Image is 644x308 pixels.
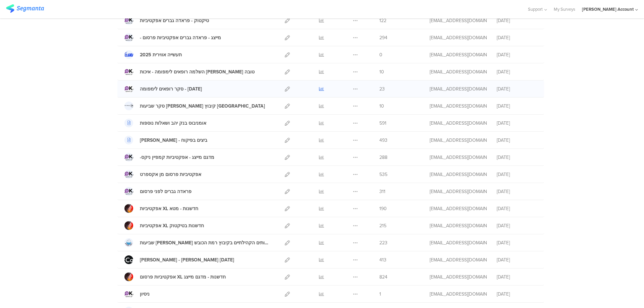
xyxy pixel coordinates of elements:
[379,17,386,24] span: 122
[124,50,182,59] a: תעשייה אווירית 2025
[140,68,255,75] div: השלמה רופאים לימפומה - איכות חיים טובה
[582,6,634,12] div: [PERSON_NAME] Account
[124,102,265,110] a: סקר שביעות [PERSON_NAME] קיבוץ [GEOGRAPHIC_DATA]
[430,120,487,127] div: miri@miridikman.co.il
[140,85,202,93] div: סקר רופאים לימפומה - ספטמבר 2025
[140,188,192,195] div: פראדה גברים לפני פרסום
[379,239,387,246] span: 223
[430,188,487,195] div: miri@miridikman.co.il
[430,51,487,58] div: miri@miridikman.co.il
[379,154,387,161] span: 288
[497,188,537,195] div: [DATE]
[124,204,198,213] a: אפקטיביות XL חדשנות - מטא
[379,291,381,298] span: 1
[430,239,487,246] div: miri@miridikman.co.il
[379,137,387,144] span: 493
[497,137,537,144] div: [DATE]
[430,103,487,110] div: miri@miridikman.co.il
[528,6,543,12] span: Support
[124,67,255,76] a: השלמה רופאים לימפומה - איכות [PERSON_NAME] טובה
[124,136,207,144] a: [PERSON_NAME] - ביצים בפיקוח
[124,153,214,162] a: -מדגם מייצג - אפקטיביות קמפיין ניקס
[379,171,387,178] span: 535
[379,103,384,110] span: 10
[430,137,487,144] div: miri@miridikman.co.il
[497,171,537,178] div: [DATE]
[124,290,150,298] a: ניסיון
[124,33,221,42] a: - מייצג - פראדה גברים אפקטיביות פרסום
[140,239,270,246] div: שביעות רצון מהשירותים הקהילתיים בקיבוץ רמת הכובש
[430,256,487,263] div: miri@miridikman.co.il
[140,222,204,229] div: אפקטיביות XL חדשנות בטיקטוק
[379,222,386,229] span: 215
[140,103,265,110] div: סקר שביעות רצון קיבוץ כנרת
[497,120,537,127] div: [DATE]
[430,273,487,281] div: miri@miridikman.co.il
[379,85,385,93] span: 23
[497,256,537,263] div: [DATE]
[497,85,537,93] div: [DATE]
[497,239,537,246] div: [DATE]
[379,51,382,58] span: 0
[140,137,207,144] div: אסף פינק - ביצים בפיקוח
[497,222,537,229] div: [DATE]
[497,154,537,161] div: [DATE]
[497,17,537,24] div: [DATE]
[124,84,202,93] a: סקר רופאים לימפומה - [DATE]
[124,170,201,179] a: אפקטיביות פרסום מן אקספרט
[6,4,44,13] img: segmanta logo
[124,119,206,127] a: אומניבוס בנק יהב ושאלות נוספות
[497,291,537,298] div: [DATE]
[124,187,192,196] a: פראדה גברים לפני פרסום
[140,17,209,24] div: טיקטוק - פראדה גברים אפקטיביות
[140,273,226,281] div: אפקטיביות פרסום XL חדשנות - מדגם מייצג
[430,34,487,41] div: miri@miridikman.co.il
[124,255,234,264] a: [PERSON_NAME] - [PERSON_NAME] [DATE]
[140,256,234,263] div: סקר מקאן - גל 7 ספטמבר 25
[140,291,150,298] div: ניסיון
[140,51,182,58] div: תעשייה אווירית 2025
[379,256,386,263] span: 413
[140,154,214,161] div: -מדגם מייצג - אפקטיביות קמפיין ניקס
[140,34,221,41] div: - מייצג - פראדה גברים אפקטיביות פרסום
[379,34,387,41] span: 294
[430,205,487,212] div: miri@miridikman.co.il
[124,272,226,281] a: אפקטיביות פרסום XL חדשנות - מדגם מייצג
[497,34,537,41] div: [DATE]
[140,120,206,127] div: אומניבוס בנק יהב ושאלות נוספות
[140,205,198,212] div: אפקטיביות XL חדשנות - מטא
[124,16,209,25] a: טיקטוק - פראדה גברים אפקטיביות
[497,103,537,110] div: [DATE]
[430,17,487,24] div: miri@miridikman.co.il
[430,68,487,75] div: miri@miridikman.co.il
[124,238,270,247] a: שביעות [PERSON_NAME] מהשירותים הקהילתיים בקיבוץ רמת הכובש
[497,273,537,281] div: [DATE]
[430,291,487,298] div: miri@miridikman.co.il
[430,154,487,161] div: miri@miridikman.co.il
[497,205,537,212] div: [DATE]
[140,171,201,178] div: אפקטיביות פרסום מן אקספרט
[497,51,537,58] div: [DATE]
[430,85,487,93] div: miri@miridikman.co.il
[430,171,487,178] div: miri@miridikman.co.il
[497,68,537,75] div: [DATE]
[379,205,387,212] span: 190
[124,221,204,230] a: אפקטיביות XL חדשנות בטיקטוק
[379,120,386,127] span: 591
[379,188,385,195] span: 311
[379,273,387,281] span: 824
[379,68,384,75] span: 10
[430,222,487,229] div: miri@miridikman.co.il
